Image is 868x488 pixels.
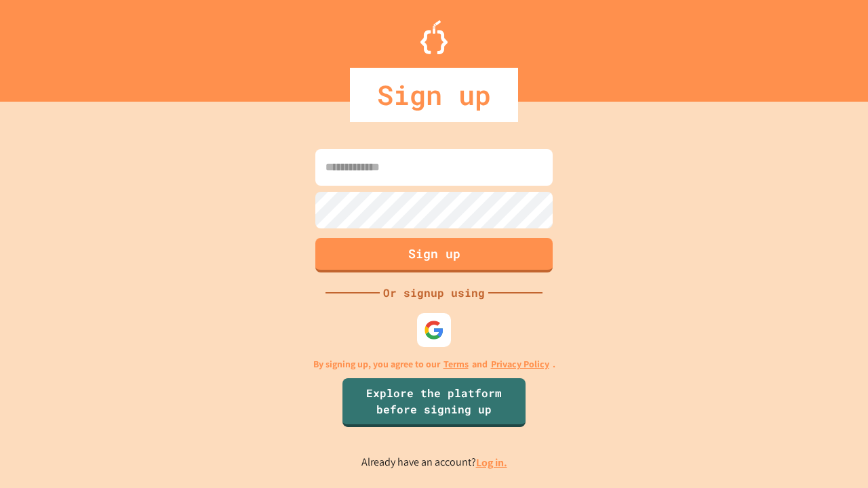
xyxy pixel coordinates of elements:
[380,285,488,301] div: Or signup using
[443,357,469,371] a: Terms
[350,68,518,122] div: Sign up
[342,378,526,427] a: Explore the platform before signing up
[424,320,444,340] img: google-icon.svg
[420,20,448,54] img: Logo.svg
[315,238,553,272] button: Sign up
[491,357,549,371] a: Privacy Policy
[476,455,507,470] a: Log in.
[361,454,507,471] p: Already have an account?
[313,357,555,371] p: By signing up, you agree to our and .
